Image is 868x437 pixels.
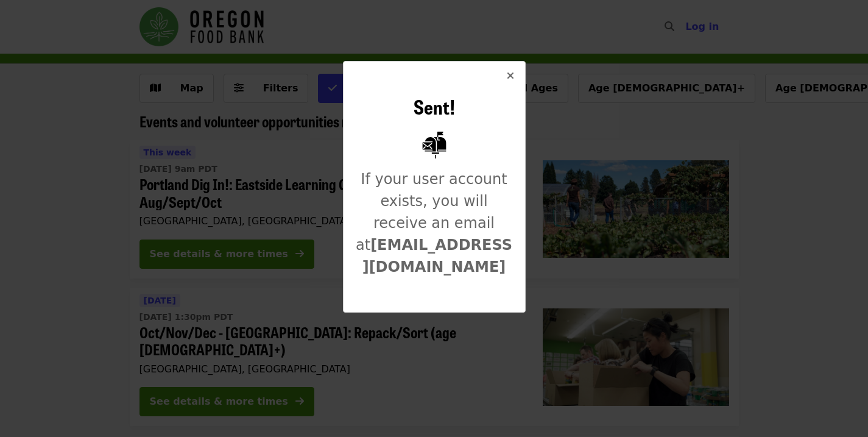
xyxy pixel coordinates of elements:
img: Mailbox with letter inside [411,122,457,168]
span: If your user account exists, you will receive an email at [356,171,512,275]
strong: [EMAIL_ADDRESS][DOMAIN_NAME] [362,236,512,275]
i: times icon [507,70,514,82]
span: Sent! [414,92,455,121]
button: Close [496,62,525,91]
